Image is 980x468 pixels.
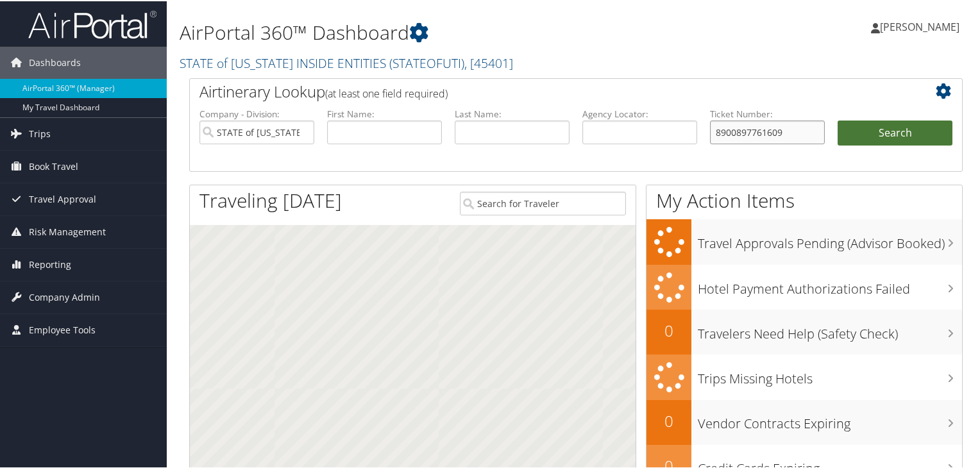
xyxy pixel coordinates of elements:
[325,85,448,99] span: (at least one field required)
[698,227,962,251] h3: Travel Approvals Pending (Advisor Booked)
[455,106,570,119] label: Last Name:
[646,308,962,353] a: 0Travelers Need Help (Safety Check)
[646,263,962,309] a: Hotel Payment Authorizations Failed
[838,119,952,145] button: Search
[199,79,888,101] h2: Airtinerary Lookup
[180,18,708,45] h1: AirPortal 360™ Dashboard
[646,399,962,444] a: 0Vendor Contracts Expiring
[880,19,959,33] span: [PERSON_NAME]
[180,53,513,71] a: STATE of [US_STATE] INSIDE ENTITIES
[389,53,464,71] span: ( STATEOFUTI )
[460,190,627,214] input: Search for Traveler
[582,106,697,119] label: Agency Locator:
[698,317,962,342] h3: Travelers Need Help (Safety Check)
[199,186,342,213] h1: Traveling [DATE]
[646,218,962,263] a: Travel Approvals Pending (Advisor Booked)
[29,182,96,214] span: Travel Approval
[29,313,96,345] span: Employee Tools
[646,319,691,340] h2: 0
[29,215,106,247] span: Risk Management
[464,53,513,71] span: , [ 45401 ]
[646,353,962,399] a: Trips Missing Hotels
[29,149,78,181] span: Book Travel
[29,117,51,149] span: Trips
[710,106,825,119] label: Ticket Number:
[29,280,100,312] span: Company Admin
[646,186,962,213] h1: My Action Items
[871,6,972,45] a: [PERSON_NAME]
[29,46,81,78] span: Dashboards
[646,409,691,431] h2: 0
[28,8,156,38] img: airportal-logo.png
[698,407,962,431] h3: Vendor Contracts Expiring
[199,106,314,119] label: Company - Division:
[698,362,962,387] h3: Trips Missing Hotels
[29,247,71,280] span: Reporting
[698,272,962,297] h3: Hotel Payment Authorizations Failed
[327,106,442,119] label: First Name:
